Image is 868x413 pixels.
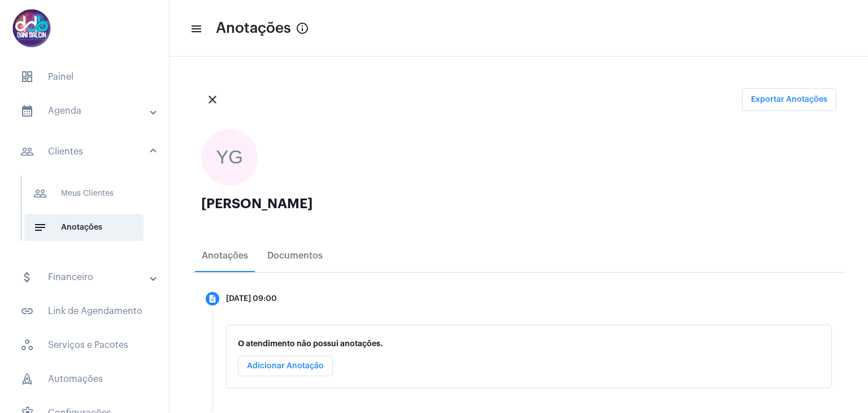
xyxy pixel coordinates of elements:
p: O atendimento não possui anotações. [238,339,820,348]
mat-icon: sidenav icon [20,304,34,318]
div: sidenav iconClientes [7,170,169,257]
mat-icon: sidenav icon [20,104,34,118]
div: [PERSON_NAME] [201,197,836,210]
span: Anotações [24,214,144,241]
mat-panel-title: Financeiro [20,270,151,284]
mat-panel-title: Agenda [20,104,151,118]
span: Automações [11,365,158,393]
mat-expansion-panel-header: sidenav iconFinanceiro [7,264,169,291]
span: Serviços e Pacotes [11,332,158,359]
button: Adicionar Anotação [238,356,333,376]
mat-icon: sidenav icon [33,221,47,234]
span: Painel [11,63,158,91]
mat-panel-title: Clientes [20,145,151,158]
span: Exportar Anotações [751,96,827,104]
span: sidenav icon [20,338,34,352]
mat-icon: info_outlined [296,21,309,35]
span: Link de Agendamento [11,298,158,325]
span: sidenav icon [20,372,34,386]
mat-icon: sidenav icon [20,270,34,284]
div: Documentos [267,251,323,261]
div: YG [201,129,258,186]
mat-expansion-panel-header: sidenav iconAgenda [7,97,169,124]
mat-icon: sidenav icon [33,187,47,200]
span: Adicionar Anotação [247,362,324,370]
mat-icon: sidenav icon [190,22,201,36]
mat-expansion-panel-header: sidenav iconClientes [7,134,169,170]
img: 5016df74-caca-6049-816a-988d68c8aa82.png [9,6,54,51]
mat-icon: sidenav icon [20,145,34,158]
span: Anotações [216,19,291,37]
mat-icon: description [208,294,217,303]
button: Exportar Anotações [742,88,836,111]
span: sidenav icon [20,70,34,84]
div: [DATE] 09:00 [226,295,277,303]
div: Anotações [202,251,248,261]
mat-icon: close [206,93,219,106]
span: Meus Clientes [24,180,144,207]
